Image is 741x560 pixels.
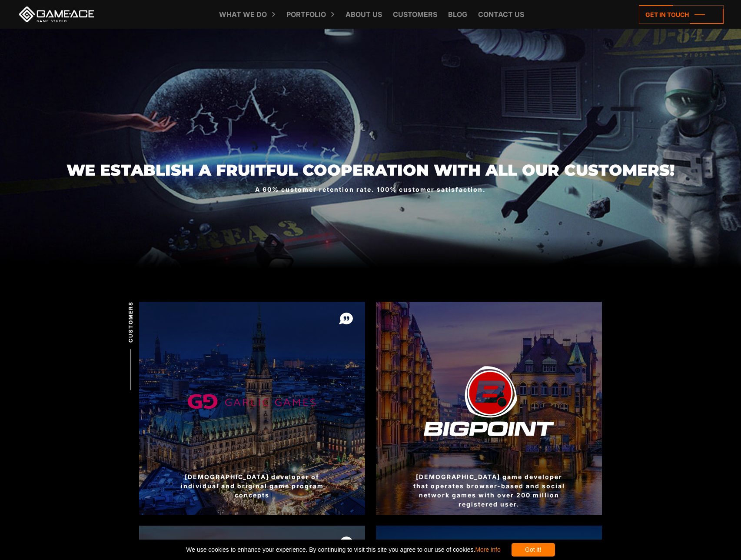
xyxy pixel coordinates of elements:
div: Got it! [512,543,555,557]
div: [DEMOGRAPHIC_DATA] developer of individual and original game program concepts [139,472,365,500]
a: Get in touch [639,5,724,24]
span: Customers [127,301,135,342]
a: More info [475,546,500,553]
div: [DEMOGRAPHIC_DATA] game developer that operates browser-based and social network games with over ... [376,472,602,509]
span: We use cookies to enhance your experience. By continuing to visit this site you agree to our use ... [186,543,500,557]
